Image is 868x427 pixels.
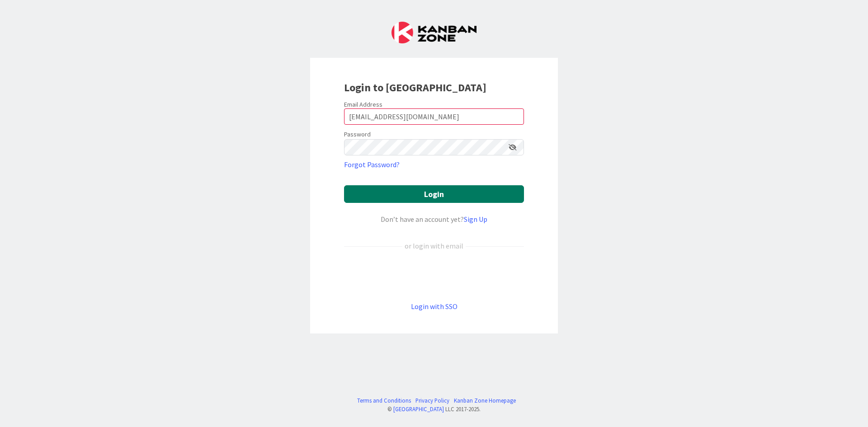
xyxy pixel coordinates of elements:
a: Login with SSO [411,302,458,311]
label: Password [344,130,371,139]
b: Login to [GEOGRAPHIC_DATA] [344,80,486,94]
label: Email Address [344,100,382,108]
a: Terms and Conditions [357,396,411,405]
a: Sign Up [464,215,487,224]
a: Kanban Zone Homepage [454,396,516,405]
a: Forgot Password? [344,159,400,170]
div: © LLC 2017- 2025 . [353,405,516,413]
a: Privacy Policy [415,396,449,405]
a: [GEOGRAPHIC_DATA] [393,405,444,413]
div: Don’t have an account yet? [344,214,524,225]
button: Login [344,185,524,203]
img: Kanban Zone [392,22,476,43]
iframe: Sign in with Google Button [340,266,528,286]
div: or login with email [402,240,466,251]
